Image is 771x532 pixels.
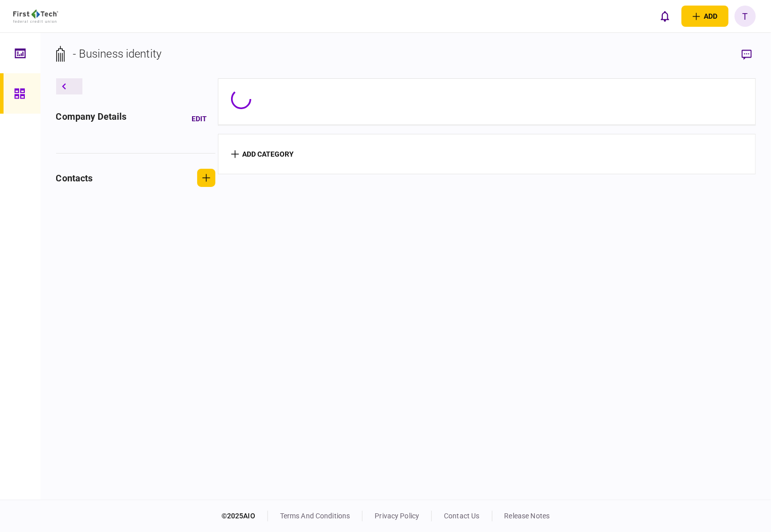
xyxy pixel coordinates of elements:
[231,150,294,158] button: add category
[280,512,350,520] a: terms and conditions
[375,512,419,520] a: privacy policy
[13,10,58,23] img: client company logo
[56,171,93,185] div: contacts
[444,512,479,520] a: contact us
[735,6,756,27] button: T
[184,110,215,128] button: Edit
[221,511,268,521] div: © 2025 AIO
[56,110,127,128] div: company details
[73,45,162,62] div: - Business identity
[654,6,675,27] button: open notifications list
[505,512,550,520] a: release notes
[682,6,729,27] button: open adding identity options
